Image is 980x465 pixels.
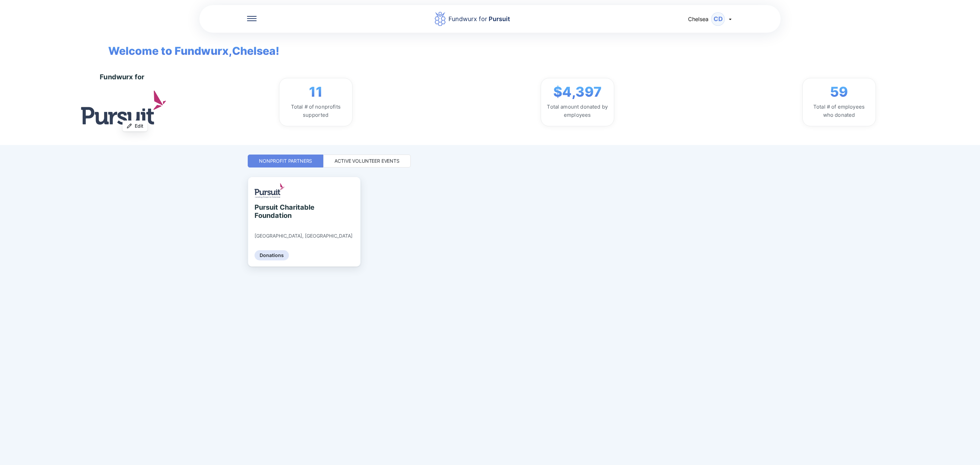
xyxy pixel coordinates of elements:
span: Chelsea [688,16,708,22]
span: Welcome to Fundwurx, Chelsea ! [98,33,279,59]
div: Fundwurx for [100,73,144,81]
div: Donations [255,250,289,260]
div: CD [711,12,725,26]
div: Total # of nonprofits supported [285,103,347,119]
span: 59 [830,84,848,100]
span: $4,397 [553,84,602,100]
span: Pursuit [487,15,510,22]
span: Edit [135,123,143,129]
div: Nonprofit Partners [259,158,312,164]
button: Edit [122,121,147,131]
div: Total # of employees who donated [808,103,870,119]
div: Pursuit Charitable Foundation [255,203,317,220]
div: [GEOGRAPHIC_DATA], [GEOGRAPHIC_DATA] [255,233,353,239]
span: 11 [309,84,323,100]
div: Fundwurx for [448,14,510,24]
div: Total amount donated by employees [546,103,608,119]
div: Active Volunteer Events [334,158,399,164]
img: logo.jpg [81,91,166,124]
